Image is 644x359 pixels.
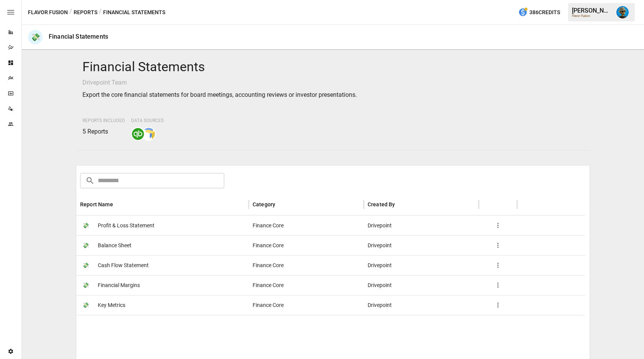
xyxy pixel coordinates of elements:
[249,215,364,235] div: Finance Core
[82,59,583,75] h4: Financial Statements
[364,275,479,295] div: Drivepoint
[276,199,287,210] button: Sort
[364,215,479,235] div: Drivepoint
[49,33,108,40] div: Financial Statements
[368,201,395,207] div: Created By
[69,8,72,17] div: /
[82,90,583,100] p: Export the core financial statements for board meetings, accounting reviews or investor presentat...
[249,275,364,295] div: Finance Core
[114,199,125,210] button: Sort
[28,30,43,44] div: 💸
[80,259,92,271] span: 💸
[82,118,125,123] span: Reports Included
[98,276,140,295] span: Financial Margins
[82,127,125,136] p: 5 Reports
[99,8,102,17] div: /
[249,255,364,275] div: Finance Core
[515,5,563,20] button: 386Credits
[80,279,92,291] span: 💸
[529,8,560,17] span: 386 Credits
[98,256,149,275] span: Cash Flow Statement
[82,78,583,87] p: Drivepoint Team
[253,201,275,207] div: Category
[396,199,407,210] button: Sort
[80,201,113,207] div: Report Name
[572,7,612,14] div: [PERSON_NAME]
[249,235,364,255] div: Finance Core
[98,216,154,235] span: Profit & Loss Statement
[98,295,125,315] span: Key Metrics
[364,255,479,275] div: Drivepoint
[572,14,612,18] div: Flavor Fusion
[616,6,629,18] img: Lance Quejada
[80,220,92,231] span: 💸
[28,8,68,17] button: Flavor Fusion
[364,235,479,255] div: Drivepoint
[80,240,92,251] span: 💸
[612,2,633,23] button: Lance Quejada
[132,128,144,140] img: quickbooks
[131,118,164,123] span: Data Sources
[80,299,92,311] span: 💸
[98,236,131,255] span: Balance Sheet
[74,8,97,17] button: Reports
[143,128,155,140] img: smart model
[249,295,364,315] div: Finance Core
[364,295,479,315] div: Drivepoint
